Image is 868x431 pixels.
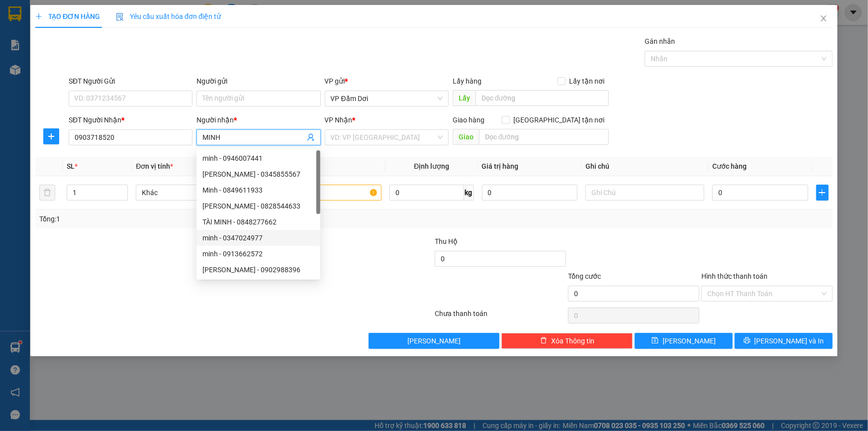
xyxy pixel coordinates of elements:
span: TẠO ĐƠN HÀNG [35,12,100,20]
span: Tổng cước [568,272,601,280]
img: logo.jpg [12,12,62,62]
li: Hotline: 02839552959 [93,37,416,49]
input: Dọc đường [479,129,609,145]
span: plus [817,189,828,197]
span: printer [744,337,751,345]
button: deleteXóa Thông tin [501,333,633,349]
label: Hình thức thanh toán [701,272,768,280]
div: VP gửi [325,76,449,87]
span: Cước hàng [712,162,747,170]
div: [PERSON_NAME] - 0828544633 [202,201,314,212]
span: Giao [453,129,479,145]
span: save [652,337,659,345]
span: Lấy hàng [453,77,482,85]
span: Thu Hộ [435,237,458,245]
div: minh - 0946007441 [202,153,314,164]
span: VP Đầm Dơi [331,91,443,106]
label: Gán nhãn [645,37,675,45]
input: VD: Bàn, Ghế [263,185,382,201]
div: [PERSON_NAME] - 0345855567 [202,169,314,180]
div: Tổng: 1 [39,214,335,224]
div: TÀI MINH - 0848277662 [202,216,314,227]
span: Giá trị hàng [482,162,519,170]
th: Ghi chú [581,157,708,176]
div: minh luân - 0828544633 [196,198,320,214]
div: minh - 0913662572 [196,246,320,262]
span: [PERSON_NAME] và In [755,335,824,346]
span: Khác [142,185,249,200]
div: minh - 0913662572 [202,248,314,259]
span: user-add [307,133,315,141]
div: minh - 0347024977 [196,230,320,246]
span: Giao hàng [453,116,484,124]
div: Minh - 0849611933 [202,185,314,196]
div: hoàng minh - 0345855567 [196,166,320,182]
div: TÀI MINH - 0848277662 [196,214,320,230]
button: delete [39,185,55,201]
span: plus [44,132,59,140]
div: [PERSON_NAME] - 0902988396 [202,264,314,275]
span: [GEOGRAPHIC_DATA] tận nơi [510,114,609,125]
span: kg [464,185,474,201]
img: icon [116,13,124,21]
span: plus [35,13,42,20]
div: Người nhận [196,114,320,125]
input: Dọc đường [476,90,609,106]
li: 26 Phó Cơ Điều, Phường 12 [93,24,416,37]
button: printer[PERSON_NAME] và In [735,333,833,349]
span: Định lượng [414,162,449,170]
span: Yêu cầu xuất hóa đơn điện tử [116,12,221,20]
div: minh - 0946007441 [196,150,320,166]
span: Lấy tận nơi [566,76,609,87]
button: plus [816,185,829,201]
span: SL [67,162,75,170]
span: Xóa Thông tin [551,335,594,346]
span: Đơn vị tính [136,162,173,170]
div: Người gửi [196,76,320,87]
input: Ghi Chú [585,185,704,201]
div: Minh - 0849611933 [196,182,320,198]
input: 0 [482,185,578,201]
div: minh - 0347024977 [202,232,314,243]
b: GỬI : VP Đầm Dơi [12,72,120,89]
div: SĐT Người Gửi [69,76,193,87]
span: close [820,14,828,22]
button: save[PERSON_NAME] [635,333,733,349]
button: [PERSON_NAME] [369,333,500,349]
button: Close [810,5,838,33]
div: Chưa thanh toán [434,308,568,325]
span: delete [540,337,547,345]
button: plus [43,128,59,144]
span: VP Nhận [325,116,353,124]
span: [PERSON_NAME] [663,335,716,346]
div: SĐT Người Nhận [69,114,193,125]
span: Lấy [453,90,476,106]
span: [PERSON_NAME] [407,335,461,346]
div: MINH HẠNH - 0902988396 [196,262,320,278]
